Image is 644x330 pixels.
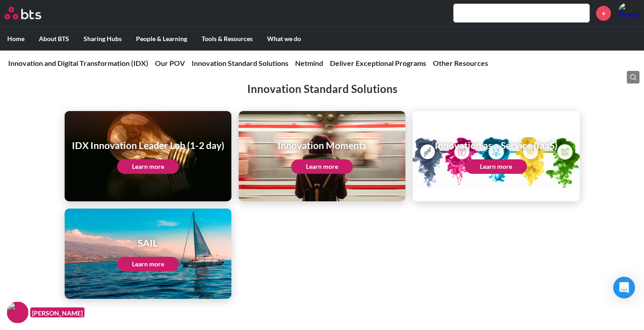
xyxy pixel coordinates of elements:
[260,27,308,51] label: What we do
[618,2,639,24] a: Profile
[194,27,260,51] label: Tools & Resources
[5,7,58,19] a: Go home
[5,7,41,19] img: BTS Logo
[613,277,635,298] div: Open Intercom Messenger
[155,59,185,67] a: Our POV
[435,139,557,152] h1: Innovation as a Service (IaaS)
[7,302,28,323] img: F
[277,139,367,152] h1: Innovation Moments
[117,257,179,271] a: Learn more
[76,27,129,51] label: Sharing Hubs
[72,139,224,152] h1: IDX Innovation Leader Lab (1-2 day)
[291,159,353,174] a: Learn more
[8,59,148,67] a: Innovation and Digital Transformation (IDX)
[129,27,194,51] label: People & Learning
[330,59,426,67] a: Deliver Exceptional Programs
[596,6,611,21] a: +
[618,2,639,24] img: Thoma Ali
[192,59,288,67] a: Innovation Standard Solutions
[117,236,179,249] h1: SAIL
[32,27,76,51] label: About BTS
[465,159,527,174] a: Learn more
[30,307,85,318] figcaption: [PERSON_NAME]
[295,59,323,67] a: Netmind
[433,59,488,67] a: Other Resources
[117,159,179,174] a: Learn more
